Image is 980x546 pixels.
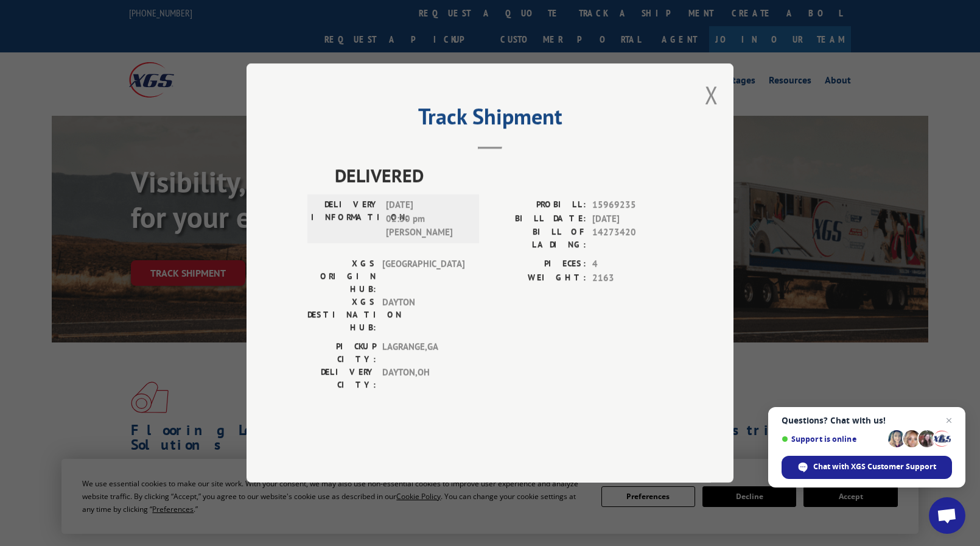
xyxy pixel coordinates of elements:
label: PIECES: [490,257,586,271]
span: Close chat [942,413,956,428]
label: DELIVERY INFORMATION: [311,198,380,239]
label: PICKUP CITY: [307,340,376,366]
label: BILL DATE: [490,212,586,226]
span: Support is online [782,434,884,444]
span: 2163 [592,271,673,285]
label: XGS DESTINATION HUB: [307,296,376,334]
label: PROBILL: [490,198,586,212]
span: 14273420 [592,225,673,251]
span: DAYTON [382,296,464,334]
button: Close modal [705,79,718,111]
span: DAYTON , OH [382,366,464,391]
span: [GEOGRAPHIC_DATA] [382,257,464,296]
span: Chat with XGS Customer Support [813,461,936,472]
label: WEIGHT: [490,271,586,285]
div: Open chat [929,497,965,534]
span: 15969235 [592,198,673,212]
label: DELIVERY CITY: [307,366,376,391]
span: [DATE] 02:30 pm [PERSON_NAME] [386,198,468,239]
span: LAGRANGE , GA [382,340,464,366]
label: XGS ORIGIN HUB: [307,257,376,296]
span: 4 [592,257,673,271]
h2: Track Shipment [307,108,673,131]
label: BILL OF LADING: [490,225,586,251]
span: [DATE] [592,212,673,226]
span: Questions? Chat with us! [782,416,952,425]
span: DELIVERED [335,161,673,189]
div: Chat with XGS Customer Support [782,456,952,479]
